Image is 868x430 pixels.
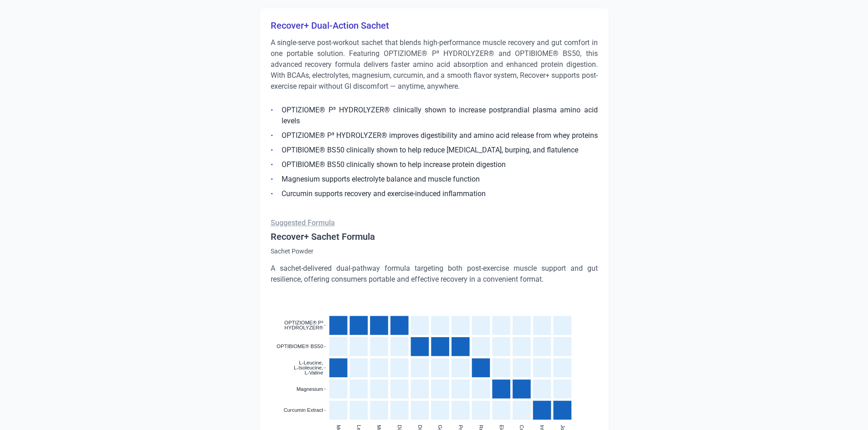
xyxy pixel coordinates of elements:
[284,320,323,325] tspan: OPTIZIOME® P³
[277,344,323,349] text: OPTIBIOME® BS50
[271,19,598,32] h3: Recover+ Dual-Action Sachet
[271,37,598,92] p: A single-serve post-workout sachet that blends high-performance muscle recovery and gut comfort i...
[271,130,598,141] li: OPTIZIOME® P³ HYDROLYZER® improves digestibility and amino acid release from whey proteins
[324,325,326,410] g: y-axis tick
[284,325,324,331] tspan: HYDROLYZER®
[329,316,571,420] g: cell
[271,218,598,228] p: Suggested Formula
[271,159,598,170] li: OPTIBIOME® BS50 clinically shown to help increase protein digestion
[283,407,324,413] text: Curcumin Extract
[299,360,323,365] tspan: L-Leucine,
[296,386,323,392] text: Magnesium
[271,188,598,199] li: Curcumin supports recovery and exercise-induced inflammation
[294,365,323,370] tspan: L-Isoleucine,
[271,145,598,156] li: OPTIBIOME® BS50 clinically shown to help reduce [MEDICAL_DATA], burping, and flatulence
[271,105,598,126] li: OPTIZIOME® P³ HYDROLYZER® clinically shown to increase postprandial plasma amino acid levels
[271,230,598,243] h4: Recover+ Sachet Formula
[277,320,324,413] g: y-axis tick label
[271,174,598,185] li: Magnesium supports electrolyte balance and muscle function
[304,370,323,375] tspan: L-Valine
[271,263,598,285] p: A sachet-delivered dual-pathway formula targeting both post-exercise muscle support and gut resil...
[271,247,598,256] p: Sachet Powder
